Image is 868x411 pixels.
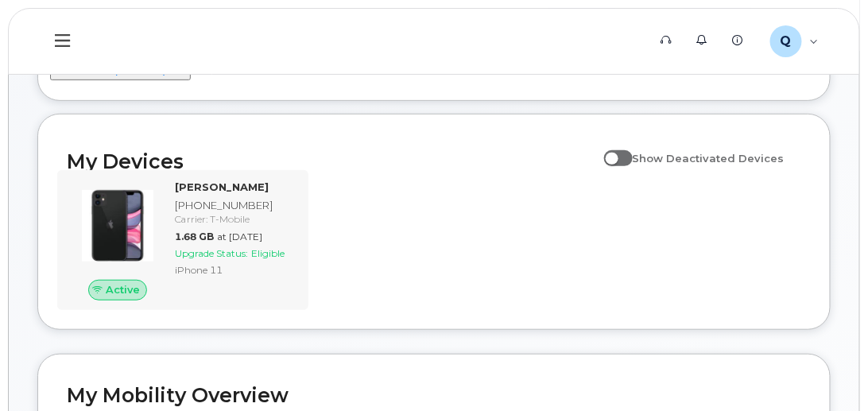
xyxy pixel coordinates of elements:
[67,180,299,300] a: Active[PERSON_NAME][PHONE_NUMBER]Carrier: T-Mobile1.68 GBat [DATE]Upgrade Status:EligibleiPhone 11
[106,282,140,297] span: Active
[633,152,785,165] span: Show Deactivated Devices
[175,247,248,259] span: Upgrade Status:
[175,198,293,213] div: [PHONE_NUMBER]
[217,231,262,242] span: at [DATE]
[781,32,792,51] span: Q
[175,180,269,193] strong: [PERSON_NAME]
[175,231,214,242] span: 1.68 GB
[67,149,596,173] h2: My Devices
[67,383,801,407] h2: My Mobility Overview
[759,25,830,57] div: QXZ1KKO
[799,342,856,399] iframe: Messenger Launcher
[79,188,156,264] img: iPhone_11.jpg
[604,143,617,156] input: Show Deactivated Devices
[175,212,293,226] div: Carrier: T-Mobile
[251,247,285,259] span: Eligible
[175,263,293,277] div: iPhone 11
[50,63,191,76] a: Submit a Helpdesk Request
